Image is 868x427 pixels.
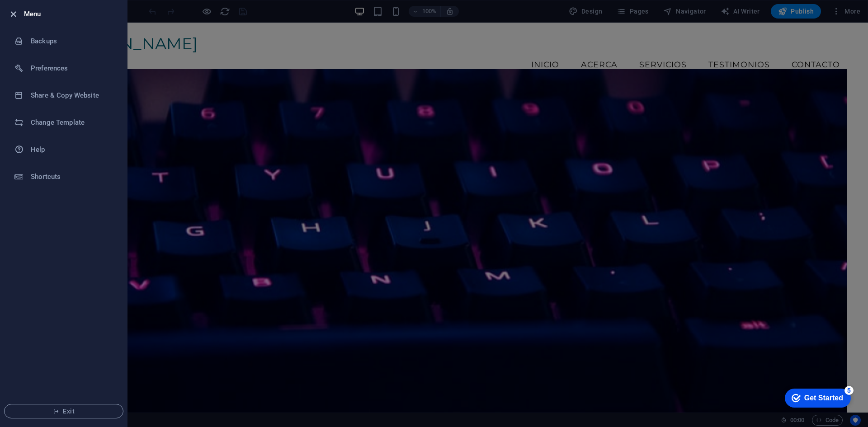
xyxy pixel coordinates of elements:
h6: Backups [31,36,114,47]
div: 5 [67,2,76,11]
span: Exit [12,408,116,415]
button: 3 [21,389,32,391]
h6: Shortcuts [31,171,114,182]
h6: Menu [24,9,120,19]
button: Exit [4,404,123,418]
button: 1 [21,367,32,369]
h6: Change Template [31,117,114,128]
h6: Help [31,144,114,155]
h6: Share & Copy Website [31,90,114,101]
div: Get Started 5 items remaining, 0% complete [7,5,73,23]
div: Get Started [27,10,66,18]
button: 2 [21,378,32,380]
a: Help [0,136,127,163]
h6: Preferences [31,63,114,74]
